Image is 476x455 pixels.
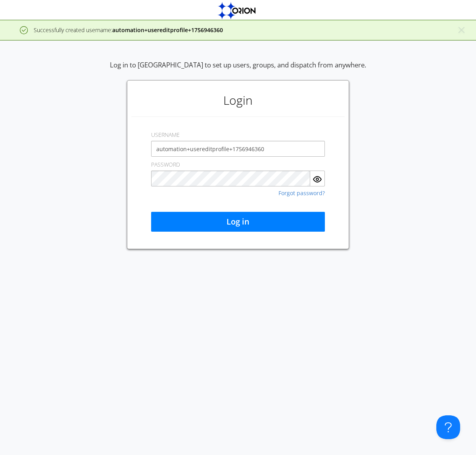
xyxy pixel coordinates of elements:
input: Password [151,171,310,186]
img: eye.svg [313,175,322,184]
label: PASSWORD [151,161,180,169]
strong: automation+usereditprofile+1756946360 [112,26,223,34]
span: Successfully created username: [34,26,223,34]
h1: Login [131,84,345,116]
a: Forgot password? [278,190,325,196]
iframe: Toggle Customer Support [436,415,460,439]
button: Log in [151,212,325,232]
div: Log in to [GEOGRAPHIC_DATA] to set up users, groups, and dispatch from anywhere. [110,60,366,80]
button: Show Password [310,171,325,186]
label: USERNAME [151,131,180,139]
